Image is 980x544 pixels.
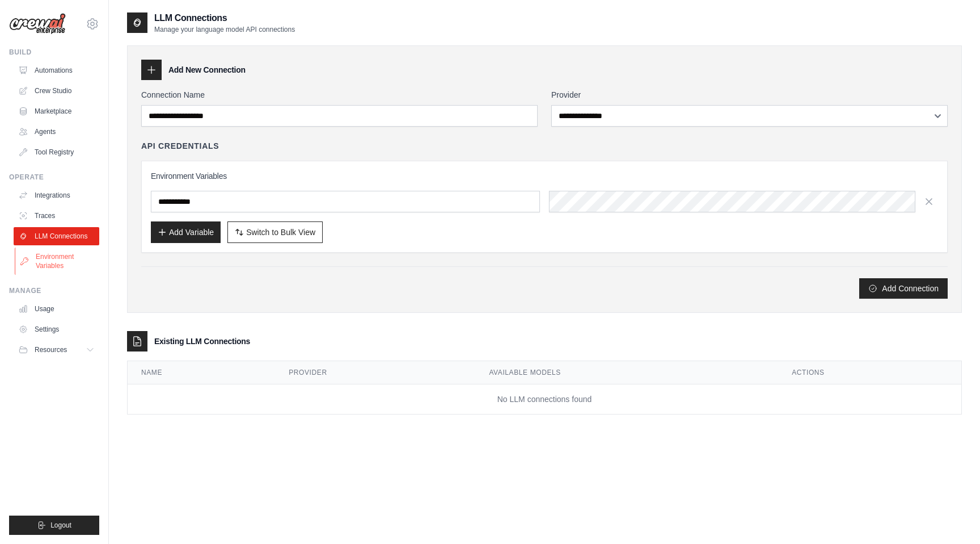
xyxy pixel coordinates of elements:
[128,361,275,384] th: Name
[14,186,99,204] a: Integrations
[778,361,961,384] th: Actions
[14,207,99,225] a: Traces
[154,336,250,347] h3: Existing LLM Connections
[14,61,99,79] a: Automations
[9,48,99,57] div: Build
[15,248,100,275] a: Environment Variables
[275,361,475,384] th: Provider
[50,521,71,530] span: Logout
[168,64,246,76] h3: Add New Connection
[14,300,99,318] a: Usage
[141,140,219,152] h4: API Credentials
[475,361,778,384] th: Available Models
[151,221,221,243] button: Add Variable
[246,227,315,238] span: Switch to Bulk View
[154,11,295,25] h2: LLM Connections
[14,123,99,141] a: Agents
[9,516,99,535] button: Logout
[9,173,99,182] div: Operate
[128,384,961,415] td: No LLM connections found
[35,345,67,354] span: Resources
[227,221,323,243] button: Switch to Bulk View
[14,341,99,359] button: Resources
[14,102,99,120] a: Marketplace
[9,286,99,295] div: Manage
[859,278,948,299] button: Add Connection
[154,25,295,34] p: Manage your language model API connections
[551,89,948,101] label: Provider
[9,13,66,35] img: Logo
[141,89,538,101] label: Connection Name
[14,143,99,161] a: Tool Registry
[14,320,99,338] a: Settings
[14,227,99,245] a: LLM Connections
[14,82,99,100] a: Crew Studio
[151,170,938,182] h3: Environment Variables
